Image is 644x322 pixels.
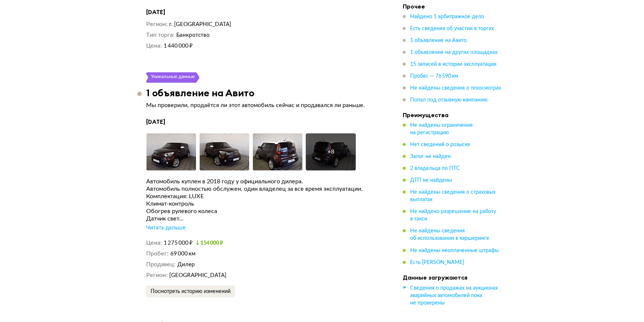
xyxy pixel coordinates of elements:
[410,62,496,67] span: 15 записей в истории эксплуатации
[146,178,380,185] div: Автомобиль куплен в 2018 году у официального дилера.
[146,193,380,200] div: Комплектация: LUXE
[146,31,174,39] dt: Тип торга
[410,86,501,91] span: Не найдены сведения о техосмотрах
[410,190,496,203] span: Не найдены сведения о страховых выплатах
[169,273,226,278] span: [GEOGRAPHIC_DATA]
[410,98,487,103] span: Попал под отзывную кампанию
[403,274,507,281] h4: Данные загружаются
[410,285,498,305] span: Сведения о продажах на аукционах аварийных автомобилей пока не проверены
[146,42,162,50] dt: Цена
[169,22,231,27] span: г. [GEOGRAPHIC_DATA]
[146,185,380,193] div: Автомобиль полностью обслужен, один владелец за все время эксплуатации.
[410,142,470,148] span: Нет сведений о розыске
[252,133,303,170] img: Car Photo
[410,50,498,55] span: 1 объявление на других площадках
[146,261,176,268] dt: Продавец
[151,289,231,294] span: Посмотреть историю изменений
[410,154,451,160] span: Залог не найден
[410,178,452,183] span: ДТП не найдены
[328,148,334,155] div: + 8
[199,133,249,170] img: Car Photo
[146,215,380,222] div: Датчик свет...
[410,26,494,32] span: Есть сведения об участии в торгах
[146,20,167,28] dt: Регион
[410,209,496,222] span: Не найдено разрешение на работу в такси
[146,250,168,258] dt: Пробег
[151,72,195,83] div: Уникальные данные
[410,166,460,171] span: 2 владельца по ПТС
[146,207,380,215] div: Обогрев рулевого колеса
[146,285,235,297] button: Посмотреть историю изменений
[196,241,223,246] small: 154 000 ₽
[410,248,499,253] span: Не найдены неоплаченные штрафы
[146,133,196,170] img: Car Photo
[146,87,254,99] h3: 1 объявление на Авито
[410,123,473,136] span: Не найдены ограничения на регистрацию
[410,38,467,44] span: 1 объявление на Авито
[170,251,196,257] span: 69 000 км
[146,200,380,207] div: Климат-контроль
[146,271,167,279] dt: Регион
[164,43,193,49] span: 1 440 000 ₽
[410,260,464,265] span: Есть [PERSON_NAME]
[146,8,380,16] h4: [DATE]
[403,112,507,119] h4: Преимущества
[177,262,195,267] span: Дилер
[410,74,458,79] span: Пробег — 76 590 км
[146,118,380,126] h4: [DATE]
[410,15,484,20] span: Найдено 1 арбитражное дело
[146,224,186,232] div: Читать дальше
[146,102,380,109] p: Мы проверили, продаётся ли этот автомобиль сейчас и продавался ли раньше.
[410,229,489,241] span: Не найдены сведения об использовании в каршеринге
[164,240,193,246] span: 1 275 000 ₽
[176,32,210,38] span: Банкротство
[146,239,162,247] dt: Цена
[403,3,507,10] h4: Прочее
